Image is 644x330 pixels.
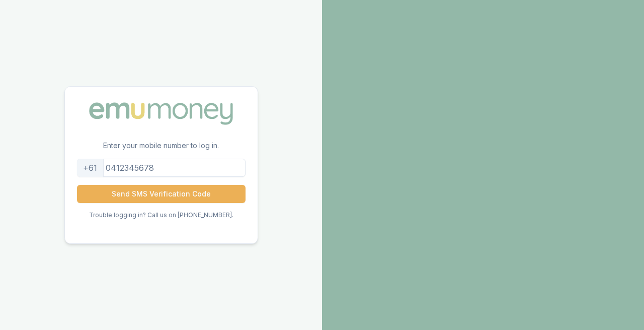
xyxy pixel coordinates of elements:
button: Send SMS Verification Code [77,185,246,203]
input: 0412345678 [77,159,246,177]
p: Trouble logging in? Call us on [PHONE_NUMBER]. [89,211,233,219]
p: Enter your mobile number to log in. [65,141,258,159]
img: Emu Money [86,99,236,128]
div: +61 [77,159,104,177]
